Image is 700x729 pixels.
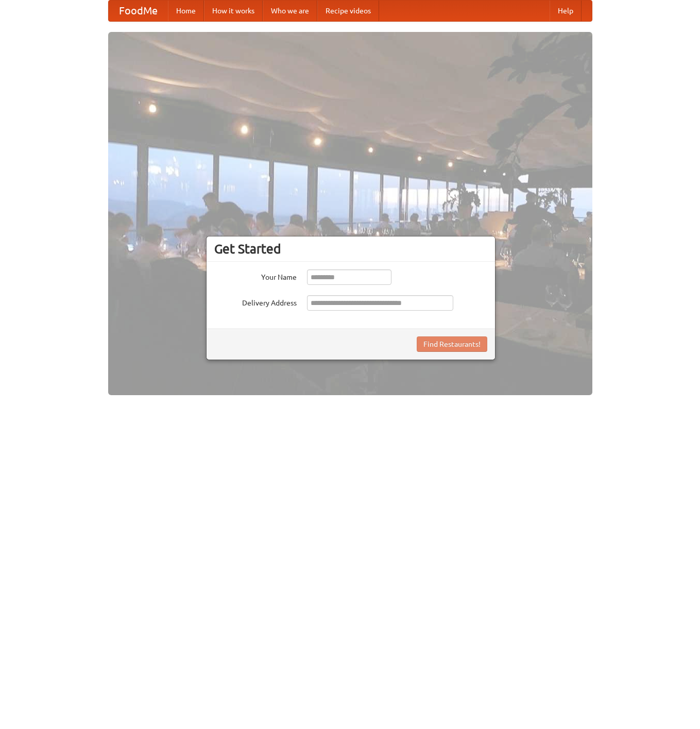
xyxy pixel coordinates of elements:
[214,295,297,308] label: Delivery Address
[168,1,204,21] a: Home
[263,1,317,21] a: Who we are
[417,336,487,352] button: Find Restaurants!
[317,1,379,21] a: Recipe videos
[109,1,168,21] a: FoodMe
[214,241,487,257] h3: Get Started
[214,269,297,282] label: Your Name
[204,1,263,21] a: How it works
[550,1,582,21] a: Help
